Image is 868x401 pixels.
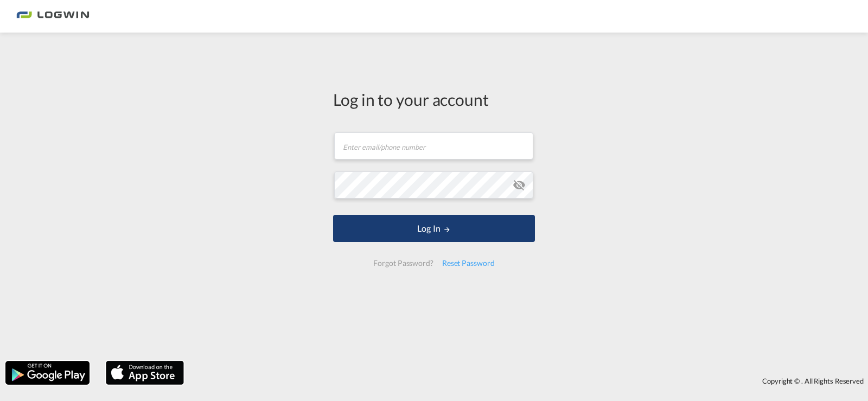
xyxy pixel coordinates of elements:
button: LOGIN [333,215,535,242]
img: apple.png [105,360,185,386]
md-icon: icon-eye-off [513,179,526,192]
div: Copyright © . All Rights Reserved [189,372,868,390]
div: Log in to your account [333,88,535,111]
img: google.png [4,360,91,386]
div: Forgot Password? [369,253,437,273]
input: Enter email/phone number [334,132,533,160]
div: Reset Password [438,253,499,273]
img: bc73a0e0d8c111efacd525e4c8ad7d32.png [16,4,90,29]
